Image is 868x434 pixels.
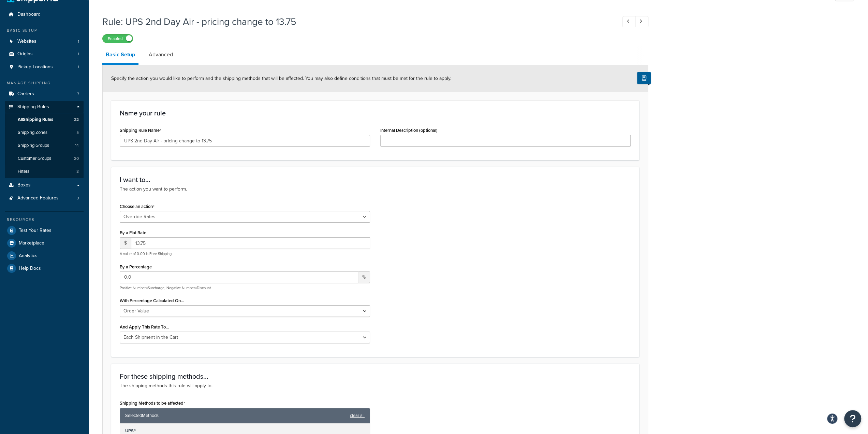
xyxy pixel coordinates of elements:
a: Carriers7 [5,88,84,100]
span: Carriers [17,91,34,97]
span: 1 [78,39,79,44]
a: Websites1 [5,35,84,48]
li: Carriers [5,88,84,100]
a: clear all [350,411,365,420]
span: 14 [75,143,79,149]
span: 3 [77,195,79,201]
span: Customer Groups [18,156,51,162]
h3: For these shipping methods... [120,373,631,380]
span: 22 [74,117,79,123]
a: Shipping Zones5 [5,126,84,139]
h3: I want to... [120,176,631,183]
span: 8 [76,169,79,174]
span: Advanced Features [17,195,59,201]
li: Pickup Locations [5,61,84,73]
a: Marketplace [5,237,84,249]
div: Resources [5,217,84,223]
li: Advanced Features [5,192,84,205]
span: Shipping Groups [18,143,49,149]
a: Basic Setup [102,46,138,65]
a: Next Record [635,16,648,27]
li: Filters [5,165,84,178]
span: Analytics [19,253,38,259]
p: The shipping methods this rule will apply to. [120,382,631,390]
label: Enabled [103,34,133,43]
li: Websites [5,35,84,48]
span: 7 [77,91,79,97]
span: % [358,271,370,283]
label: Shipping Rule Name [120,128,161,133]
a: Advanced [145,46,176,63]
span: 1 [78,64,79,70]
span: Boxes [17,182,31,188]
h1: Rule: UPS 2nd Day Air - pricing change to 13.75 [102,15,610,28]
a: Dashboard [5,8,84,21]
span: Shipping Rules [17,104,49,110]
span: 5 [76,130,79,136]
span: Shipping Zones [18,130,47,136]
a: Previous Record [622,16,636,27]
span: Origins [17,51,33,57]
span: Help Docs [19,266,41,271]
span: Filters [18,169,29,174]
p: Positive Number=Surcharge, Negative Number=Discount [120,285,370,291]
a: Pickup Locations1 [5,61,84,73]
a: Help Docs [5,262,84,275]
a: Filters8 [5,165,84,178]
button: Show Help Docs [637,72,651,84]
a: Shipping Rules [5,101,84,113]
span: Dashboard [17,12,41,17]
label: By a Percentage [120,264,152,269]
li: Origins [5,48,84,60]
a: Origins1 [5,48,84,60]
div: Manage Shipping [5,80,84,86]
label: With Percentage Calculated On... [120,298,184,303]
div: Basic Setup [5,28,84,33]
button: Open Resource Center [844,410,861,427]
label: By a Flat Rate [120,230,146,235]
h3: Name your rule [120,109,631,117]
span: Marketplace [19,240,44,246]
li: Shipping Rules [5,101,84,179]
a: Advanced Features3 [5,192,84,205]
span: Selected Methods [125,411,347,420]
p: A value of 0.00 is Free Shipping [120,251,370,256]
label: Internal Description (optional) [380,128,438,133]
span: Websites [17,39,36,44]
a: Customer Groups20 [5,152,84,165]
a: AllShipping Rules22 [5,113,84,126]
span: 1 [78,51,79,57]
p: The action you want to perform. [120,185,631,193]
label: Choose an action [120,204,155,209]
span: Test Your Rates [19,228,52,234]
li: Shipping Zones [5,126,84,139]
li: Shipping Groups [5,139,84,152]
span: All Shipping Rules [18,117,53,123]
a: Shipping Groups14 [5,139,84,152]
a: Analytics [5,250,84,262]
label: And Apply This Rate To... [120,324,169,330]
label: Shipping Methods to be affected [120,401,185,406]
span: 20 [74,156,79,162]
span: Specify the action you would like to perform and the shipping methods that will be affected. You ... [111,75,451,82]
a: Boxes [5,179,84,192]
li: Customer Groups [5,152,84,165]
span: Pickup Locations [17,64,53,70]
span: $ [120,237,131,249]
a: Test Your Rates [5,224,84,237]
